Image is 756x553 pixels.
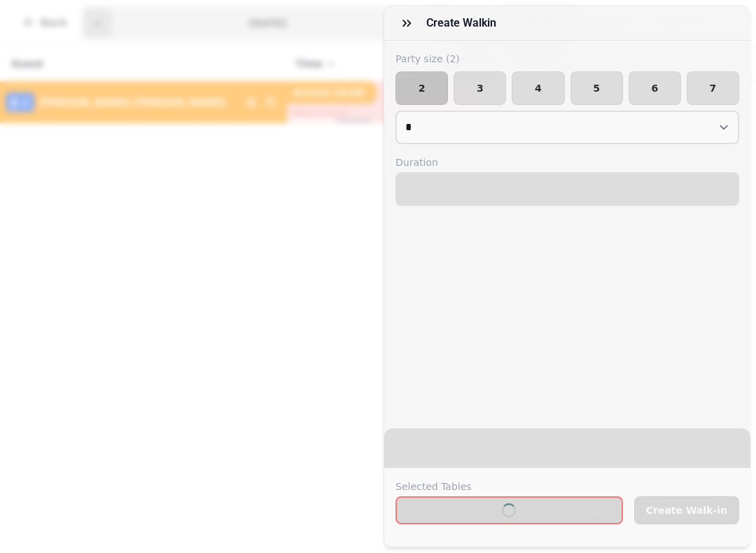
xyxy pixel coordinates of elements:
[582,83,611,93] span: 5
[640,83,669,93] span: 6
[699,83,727,93] span: 7
[634,496,739,524] button: Create Walk-in
[454,71,506,105] button: 3
[426,15,502,31] h3: Create walkin
[687,71,739,105] button: 7
[629,71,681,105] button: 6
[570,71,623,105] button: 5
[407,83,436,93] span: 2
[512,71,564,105] button: 4
[395,52,739,66] label: Party size ( 2 )
[395,71,448,105] button: 2
[395,479,623,493] label: Selected Tables
[524,83,552,93] span: 4
[646,505,727,515] span: Create Walk-in
[395,155,739,169] label: Duration
[465,83,494,93] span: 3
